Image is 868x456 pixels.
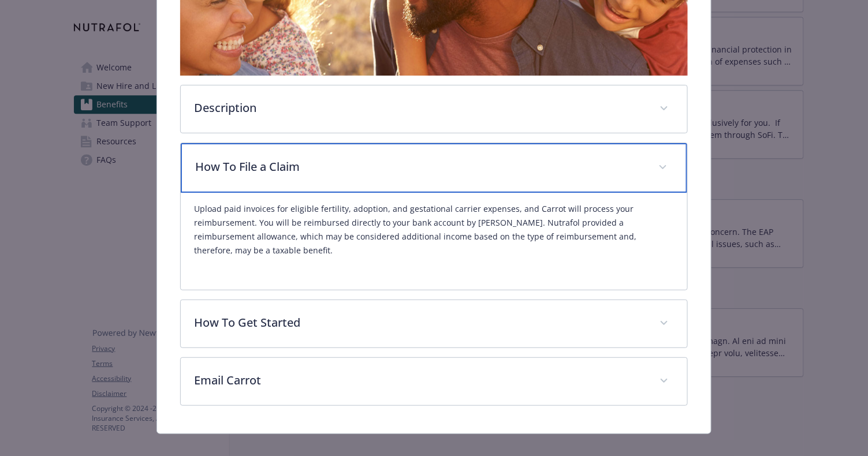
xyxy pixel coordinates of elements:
div: How To File a Claim [181,193,688,290]
div: Email Carrot [181,358,688,405]
p: Description [195,99,646,117]
div: How To Get Started [181,300,688,347]
p: How To Get Started [195,314,646,331]
div: Description [181,85,688,133]
div: How To File a Claim [181,143,688,193]
p: How To File a Claim [196,158,645,175]
p: Email Carrot [195,372,646,389]
p: Upload paid invoices for eligible fertility, adoption, and gestational carrier expenses, and Carr... [195,202,674,257]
